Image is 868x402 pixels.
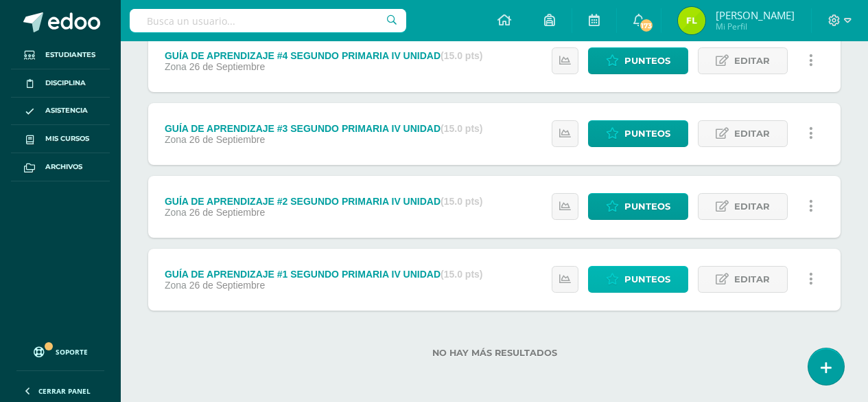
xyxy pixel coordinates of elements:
span: Estudiantes [45,49,95,60]
a: Disciplina [11,69,110,98]
span: Archivos [45,161,82,172]
input: Busca un usuario... [130,9,406,32]
span: Editar [734,194,770,219]
a: Soporte [16,333,104,367]
strong: (15.0 pts) [441,196,482,207]
span: Zona [165,61,187,72]
a: Punteos [588,120,688,147]
a: Archivos [11,153,110,181]
span: Soporte [56,347,88,357]
strong: (15.0 pts) [441,50,482,61]
span: 26 de Septiembre [189,207,266,218]
span: Punteos [624,194,670,219]
span: Punteos [624,48,670,74]
span: Disciplina [45,78,86,89]
div: GUÍA DE APRENDIZAJE #2 SEGUNDO PRIMARIA IV UNIDAD [165,196,483,207]
span: Punteos [624,121,670,146]
a: Estudiantes [11,41,110,69]
span: 173 [639,18,654,33]
span: Editar [734,48,770,74]
span: 26 de Septiembre [189,280,266,291]
a: Punteos [588,266,688,293]
span: Editar [734,121,770,146]
span: Cerrar panel [38,386,91,396]
span: Punteos [624,267,670,292]
a: Punteos [588,47,688,74]
strong: (15.0 pts) [441,123,482,134]
a: Asistencia [11,98,110,126]
span: Asistencia [45,105,88,116]
span: Mis cursos [45,133,89,144]
div: GUÍA DE APRENDIZAJE #1 SEGUNDO PRIMARIA IV UNIDAD [165,269,483,280]
a: Punteos [588,193,688,220]
img: 67f4ba1a1e1b57acbf754f856f806d76.png [678,7,705,34]
span: [PERSON_NAME] [716,8,795,22]
strong: (15.0 pts) [441,269,482,280]
span: Mi Perfil [716,21,795,32]
label: No hay más resultados [148,348,841,358]
div: GUÍA DE APRENDIZAJE #4 SEGUNDO PRIMARIA IV UNIDAD [165,50,483,61]
span: Editar [734,267,770,292]
span: 26 de Septiembre [189,61,266,72]
span: 26 de Septiembre [189,134,266,145]
div: GUÍA DE APRENDIZAJE #3 SEGUNDO PRIMARIA IV UNIDAD [165,123,483,134]
a: Mis cursos [11,125,110,153]
span: Zona [165,134,187,145]
span: Zona [165,207,187,218]
span: Zona [165,280,187,291]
